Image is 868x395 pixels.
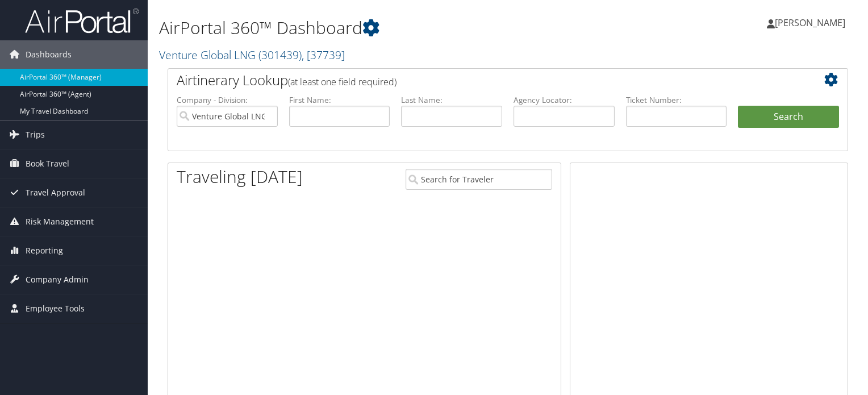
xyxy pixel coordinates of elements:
[25,7,139,34] img: airportal-logo.png
[26,265,89,294] span: Company Admin
[401,94,502,106] label: Last Name:
[626,94,727,106] label: Ticket Number:
[26,294,85,323] span: Employee Tools
[258,47,302,63] span: ( 301439 )
[177,94,278,106] label: Company - Division:
[177,165,303,189] h1: Traveling [DATE]
[302,47,345,63] span: , [ 37739 ]
[26,178,85,207] span: Travel Approval
[26,149,69,178] span: Book Travel
[26,207,94,236] span: Risk Management
[177,70,782,90] h2: Airtinerary Lookup
[159,47,345,63] a: Venture Global LNG
[26,120,45,149] span: Trips
[767,6,857,40] a: [PERSON_NAME]
[289,94,390,106] label: First Name:
[775,16,845,29] span: [PERSON_NAME]
[738,106,839,128] button: Search
[26,40,72,69] span: Dashboards
[159,16,624,40] h1: AirPortal 360™ Dashboard
[26,236,63,265] span: Reporting
[406,169,552,190] input: Search for Traveler
[288,76,397,88] span: (at least one field required)
[514,94,615,106] label: Agency Locator:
